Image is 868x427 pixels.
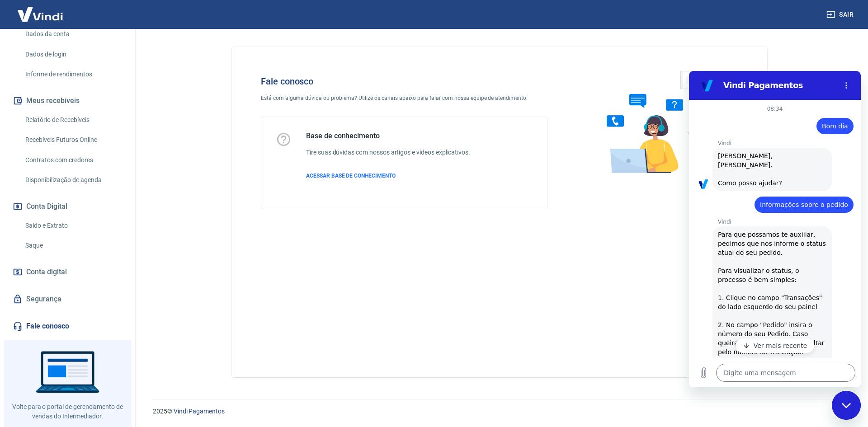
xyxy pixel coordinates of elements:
[689,71,861,387] iframe: Janela de mensagens
[22,171,124,189] a: Disponibilização de agenda
[261,94,547,102] p: Está com alguma dúvida ou problema? Utilize os canais abaixo para falar com nossa equipe de atend...
[65,270,118,279] p: Ver mais recente
[11,262,124,282] a: Conta digital
[825,6,857,23] button: Sair
[832,391,861,420] iframe: Botão para iniciar a janela de mensagens, 1 mensagem não lida
[153,407,846,416] p: 2025 ©
[174,408,225,415] a: Vindi Pagamentos
[47,267,126,282] button: Ver mais recente
[306,172,470,180] a: ACESSAR BASE DE CONHECIMENTO
[11,289,124,309] a: Segurança
[11,0,70,28] img: Vindi
[22,151,124,169] a: Contratos com credores
[11,316,124,336] a: Fale conosco
[22,236,124,255] a: Saque
[261,76,547,87] h4: Fale conosco
[26,266,67,278] span: Conta digital
[29,160,139,348] span: Para que possamos te auxiliar, pedimos que nos informe o status atual do seu pedido. Para visuali...
[22,111,124,129] a: Relatório de Recebíveis
[22,45,124,64] a: Dados de login
[589,61,726,182] img: Fale conosco
[22,216,124,235] a: Saldo e Extrato
[306,173,396,179] span: ACESSAR BASE DE CONHECIMENTO
[22,65,124,84] a: Informe de rendimentos
[306,148,470,157] h6: Tire suas dúvidas com nossos artigos e vídeos explicativos.
[22,25,124,43] a: Dados da conta
[11,197,124,216] button: Conta Digital
[5,293,24,311] button: Carregar arquivo
[306,131,470,141] h5: Base de conhecimento
[22,131,124,149] a: Recebíveis Futuros Online
[11,91,124,111] button: Meus recebíveis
